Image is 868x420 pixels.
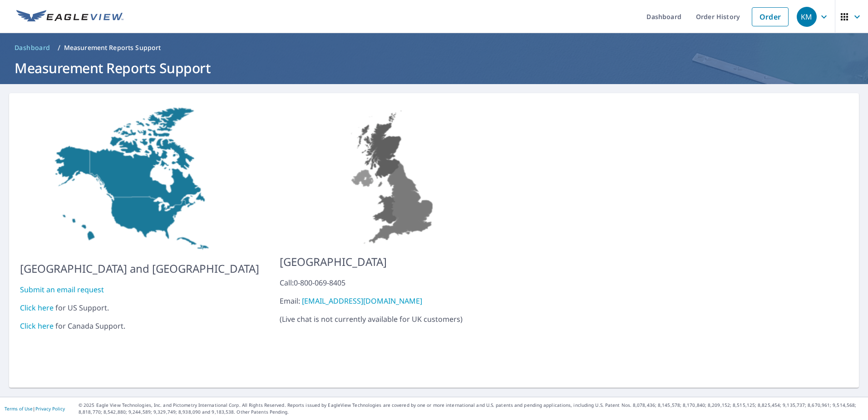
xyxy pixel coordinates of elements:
a: Submit an email request [20,285,104,295]
div: for US Support. [20,302,259,313]
h1: Measurement Reports Support [11,59,857,77]
a: Click here [20,321,54,331]
p: | [5,406,65,411]
a: Dashboard [11,40,54,55]
a: Click here [20,303,54,313]
p: Measurement Reports Support [64,43,161,52]
p: © 2025 Eagle View Technologies, Inc. and Pictometry International Corp. All Rights Reserved. Repo... [79,402,863,415]
a: Terms of Use [5,405,33,412]
li: / [58,42,60,53]
nav: breadcrumb [11,40,857,55]
a: Order [752,7,789,26]
div: Email: [280,295,508,306]
p: [GEOGRAPHIC_DATA] and [GEOGRAPHIC_DATA] [20,260,259,277]
div: Call: 0-800-069-8405 [280,277,508,288]
p: [GEOGRAPHIC_DATA] [280,254,508,270]
img: EV Logo [16,10,123,24]
p: ( Live chat is not currently available for UK customers ) [280,277,508,325]
div: KM [797,7,817,27]
a: [EMAIL_ADDRESS][DOMAIN_NAME] [302,296,422,306]
img: US-MAP [20,104,259,253]
div: for Canada Support. [20,320,259,331]
span: Dashboard [15,43,50,52]
a: Privacy Policy [35,405,65,412]
img: US-MAP [280,104,508,246]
